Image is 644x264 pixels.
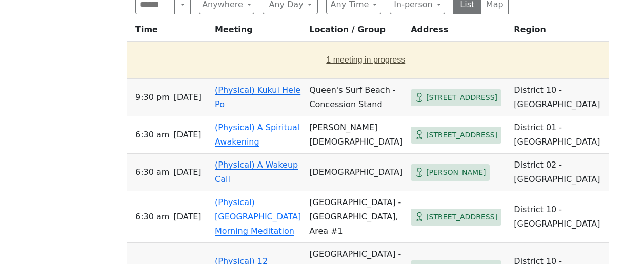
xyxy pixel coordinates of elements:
[211,23,305,42] th: Meeting
[173,128,201,142] span: [DATE]
[215,85,300,109] a: (Physical) Kukui Hele Po
[135,210,169,224] span: 6:30 AM
[305,79,407,116] td: Queen's Surf Beach - Concession Stand
[407,23,510,42] th: Address
[135,165,169,179] span: 6:30 AM
[305,23,407,42] th: Location / Group
[131,46,600,74] button: 1 meeting in progress
[510,79,608,116] td: District 10 - [GEOGRAPHIC_DATA]
[173,165,201,179] span: [DATE]
[426,129,497,141] span: [STREET_ADDRESS]
[135,90,170,105] span: 9:30 PM
[510,116,608,154] td: District 01 - [GEOGRAPHIC_DATA]
[426,166,486,179] span: [PERSON_NAME]
[215,123,299,147] a: (Physical) A Spiritual Awakening
[305,154,407,191] td: [DEMOGRAPHIC_DATA]
[510,154,608,191] td: District 02 - [GEOGRAPHIC_DATA]
[510,23,608,42] th: Region
[510,191,608,243] td: District 10 - [GEOGRAPHIC_DATA]
[127,23,211,42] th: Time
[135,128,169,142] span: 6:30 AM
[305,116,407,154] td: [PERSON_NAME][DEMOGRAPHIC_DATA]
[215,160,298,184] a: (Physical) A Wakeup Call
[426,211,497,224] span: [STREET_ADDRESS]
[305,191,407,243] td: [GEOGRAPHIC_DATA] - [GEOGRAPHIC_DATA], Area #1
[174,90,202,105] span: [DATE]
[426,91,497,104] span: [STREET_ADDRESS]
[173,210,201,224] span: [DATE]
[215,197,301,236] a: (Physical) [GEOGRAPHIC_DATA] Morning Meditation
